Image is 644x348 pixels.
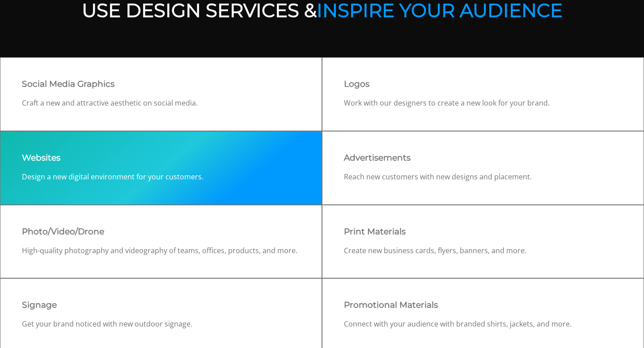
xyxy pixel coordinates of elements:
h3: Signage [22,300,300,310]
h3: Photo/Video/Drone [22,227,300,237]
h3: Print Materials [344,227,622,237]
p: Work with our designers to create a new look for your brand. [344,98,622,109]
p: High-quality photography and videography of teams, offices, products, and more. [22,245,300,257]
iframe: Chat Widget [599,305,644,348]
p: Design a new digital environment for your customers. [22,171,300,183]
a: Advertisements Reach new customers with new designs and placement. [322,131,644,205]
h3: Advertisements [344,153,622,163]
p: Reach new customers with new designs and placement. [344,171,622,183]
h3: Promotional Materials [344,300,622,310]
p: Create new business cards, flyers, banners, and more. [344,245,622,257]
a: Print Materials Create new business cards, flyers, banners, and more. [322,205,644,279]
p: Get your brand noticed with new outdoor signage. [22,318,300,330]
p: Craft a new and attractive aesthetic on social media. [22,98,300,109]
h3: Websites [22,153,300,163]
h3: Logos [344,79,622,89]
h3: Social Media Graphics [22,79,300,89]
p: Connect with your audience with branded shirts, jackets, and more. [344,318,622,330]
a: Logos Work with our designers to create a new look for your brand. [322,57,644,131]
